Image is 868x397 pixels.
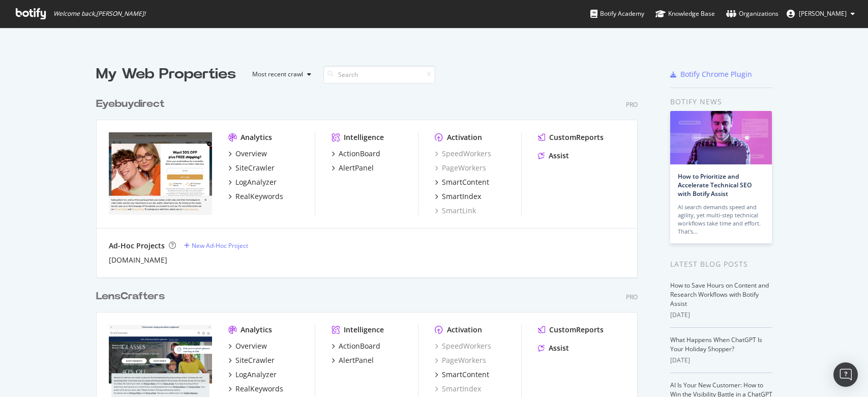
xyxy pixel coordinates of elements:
div: Overview [235,149,267,159]
a: LensCrafters [96,289,169,304]
div: ActionBoard [339,341,380,351]
a: Botify Chrome Plugin [670,69,752,79]
div: Intelligence [344,325,384,335]
div: Pro [626,100,638,109]
div: SiteCrawler [235,163,275,173]
a: RealKeywords [228,384,283,394]
a: Eyebuydirect [96,97,169,111]
a: Overview [228,341,267,351]
a: SmartLink [435,206,476,216]
img: How to Prioritize and Accelerate Technical SEO with Botify Assist [670,111,772,164]
input: Search [323,66,435,83]
div: Open Intercom Messenger [833,362,858,387]
a: SmartContent [435,177,489,187]
a: What Happens When ChatGPT Is Your Holiday Shopper? [670,335,762,353]
a: RealKeywords [228,191,283,202]
div: SmartIndex [442,191,481,202]
div: Assist [549,151,569,161]
a: SiteCrawler [228,163,275,173]
a: ActionBoard [332,341,380,351]
div: Intelligence [344,132,384,143]
a: LogAnalyzer [228,177,277,187]
a: SpeedWorkers [435,149,491,159]
div: Eyebuydirect [96,97,165,111]
div: Activation [447,325,482,335]
div: RealKeywords [235,191,283,202]
a: New Ad-Hoc Project [184,241,248,250]
a: How to Prioritize and Accelerate Technical SEO with Botify Assist [678,172,752,198]
div: SmartContent [442,370,489,380]
div: Most recent crawl [252,71,303,77]
div: AI search demands speed and agility, yet multi-step technical workflows take time and effort. Tha... [678,203,764,236]
div: My Web Properties [96,64,236,84]
a: [DOMAIN_NAME] [109,255,167,265]
a: SmartIndex [435,384,481,394]
div: LensCrafters [96,289,165,304]
div: Botify news [670,96,772,107]
div: SmartContent [442,177,489,187]
div: Overview [235,341,267,351]
div: LogAnalyzer [235,177,277,187]
a: PageWorkers [435,163,486,173]
a: Overview [228,149,267,159]
div: ActionBoard [339,149,380,159]
a: SmartContent [435,370,489,380]
div: SiteCrawler [235,355,275,365]
div: Activation [447,132,482,143]
a: How to Save Hours on Content and Research Workflows with Botify Assist [670,281,769,308]
a: Assist [538,343,569,353]
a: LogAnalyzer [228,370,277,380]
a: ActionBoard [332,149,380,159]
div: Analytics [241,132,272,143]
a: CustomReports [538,132,604,143]
div: Assist [549,343,569,353]
div: Ad-Hoc Projects [109,241,165,251]
div: AlertPanel [339,355,374,365]
img: eyebuydirect.com [109,132,212,215]
div: Analytics [241,325,272,335]
div: CustomReports [549,325,604,335]
div: RealKeywords [235,384,283,394]
div: Pro [626,293,638,301]
a: Assist [538,151,569,161]
a: SiteCrawler [228,355,275,365]
a: AlertPanel [332,355,374,365]
div: Botify Chrome Plugin [680,69,752,79]
a: SpeedWorkers [435,341,491,351]
button: Most recent crawl [244,66,315,82]
a: SmartIndex [435,191,481,202]
div: AlertPanel [339,163,374,173]
a: CustomReports [538,325,604,335]
div: [DATE] [670,310,772,320]
div: LogAnalyzer [235,370,277,380]
div: [DATE] [670,356,772,365]
div: New Ad-Hoc Project [192,241,248,250]
div: CustomReports [549,132,604,143]
div: Latest Blog Posts [670,259,772,270]
a: PageWorkers [435,355,486,365]
a: AlertPanel [332,163,374,173]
